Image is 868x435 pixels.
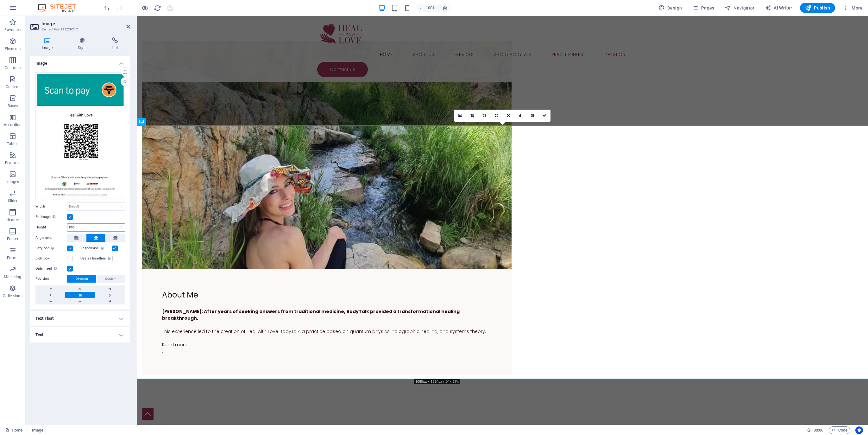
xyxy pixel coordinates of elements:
label: Optimized [35,265,67,272]
label: Lightbox [35,255,67,262]
button: 100% [416,4,439,12]
p: Marketing [4,274,21,279]
label: Fit image [35,213,67,221]
img: Editor Logo [36,4,84,12]
p: Footer [7,236,18,241]
span: Custom [105,275,116,283]
label: Lazyload [35,245,67,252]
h6: 100% [426,4,436,12]
button: Pages [689,3,717,13]
span: Pages [692,5,714,11]
p: Boxes [8,103,18,108]
button: More [840,3,865,13]
a: Blur [514,110,526,122]
p: Forms [7,255,18,260]
h3: Element #ed-895229217 [41,27,117,32]
button: Publish [800,3,835,13]
button: Direction [67,275,96,283]
span: 00 00 [814,426,823,434]
a: Click to cancel selection. Double-click to open Pages [5,426,22,434]
label: Position [35,275,67,283]
p: Columns [5,65,21,70]
button: reload [154,4,161,12]
p: Elements [5,46,21,51]
p: Tables [7,141,18,146]
p: Collections [3,293,22,298]
p: Accordion [4,122,22,127]
p: Slider [8,198,18,203]
h4: Link [100,37,130,51]
p: Features [5,160,20,165]
a: Select files from the file manager, stock photos, or upload file(s) [454,110,466,122]
button: Click here to leave preview mode and continue editing [141,4,148,12]
span: Code [832,426,847,434]
a: Confirm ( Ctrl ⏎ ) [538,110,550,122]
a: Rotate left 90° [478,110,490,122]
span: More [843,5,863,11]
a: Greyscale [526,110,538,122]
a: Change orientation [502,110,514,122]
i: On resize automatically adjust zoom level to fit chosen device. [442,5,448,11]
span: Design [658,5,682,11]
a: Rotate right 90° [490,110,502,122]
p: Content [6,84,20,89]
label: Width [35,205,67,208]
p: Favorites [4,27,21,32]
h4: Text Float [30,311,130,326]
span: Direction [76,275,88,283]
h6: Session time [807,426,824,434]
button: Custom [97,275,125,283]
span: AI Writer [765,5,792,11]
p: Images [6,179,19,184]
nav: breadcrumb [32,426,43,434]
h4: Text [30,327,130,342]
span: Click to select. Double-click to edit [32,426,43,434]
h4: Image [30,56,130,67]
button: Navigator [722,3,757,13]
span: : [818,428,819,432]
button: undo [103,4,110,12]
div: Design (Ctrl+Alt+Y) [656,3,685,13]
span: Navigator [725,5,755,11]
label: Alignment [35,234,67,242]
h2: Image [41,21,130,27]
label: Responsive [80,245,112,252]
label: Use as headline [80,255,112,262]
i: Undo: Change image height (Ctrl+Z) [103,4,110,12]
a: Crop mode [466,110,478,122]
button: Code [829,426,850,434]
button: AI Writer [762,3,795,13]
h4: Image [30,37,66,51]
i: Reload page [154,4,161,12]
button: Design [656,3,685,13]
button: Usercentrics [855,426,863,434]
div: scantop-tk5Uv4SDao7F7d_JDrwNFA.jpeg [35,72,125,200]
p: Header [6,217,19,222]
h4: Style [66,37,100,51]
label: Height [35,226,67,229]
span: Publish [805,5,830,11]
